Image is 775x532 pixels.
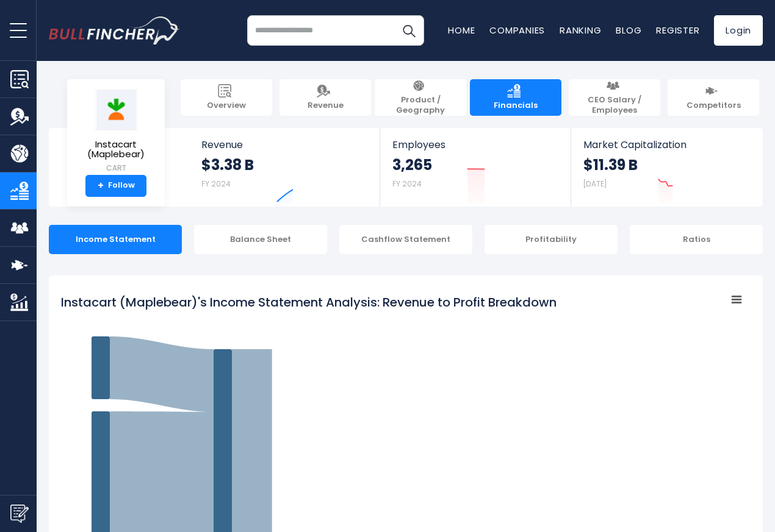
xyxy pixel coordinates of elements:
strong: $3.38 B [201,155,254,174]
a: Instacart (Maplebear) CART [76,89,156,175]
div: Profitability [485,225,618,254]
a: Revenue $3.38 B FY 2024 [189,128,380,207]
small: FY 2024 [201,179,231,189]
strong: 3,265 [392,155,432,174]
span: Instacart (Maplebear) [77,140,155,160]
button: Search [394,15,424,46]
a: Competitors [668,79,759,116]
a: Revenue [279,79,371,116]
tspan: Instacart (Maplebear)'s Income Statement Analysis: Revenue to Profit Breakdown [61,294,557,311]
small: FY 2024 [392,179,422,189]
span: Market Capitalization [583,139,749,151]
a: Go to homepage [49,16,180,44]
span: Revenue [201,139,368,151]
a: Overview [181,79,272,116]
span: Competitors [687,101,741,111]
a: CEO Salary / Employees [569,79,660,116]
a: Market Capitalization $11.39 B [DATE] [571,128,762,207]
a: Blog [616,24,641,37]
a: Companies [489,24,545,37]
a: Employees 3,265 FY 2024 [380,128,570,207]
a: Register [656,24,699,37]
span: Employees [392,139,558,151]
div: Ratios [630,225,763,254]
strong: $11.39 B [583,155,638,174]
a: Ranking [560,24,601,37]
a: Home [448,24,475,37]
span: Revenue [308,101,344,111]
a: Product / Geography [375,79,466,116]
span: Financials [494,101,538,111]
span: CEO Salary / Employees [575,95,654,116]
a: Financials [470,79,561,116]
a: +Follow [85,175,146,197]
div: Cashflow Statement [339,225,472,254]
div: Balance Sheet [194,225,327,254]
img: bullfincher logo [49,16,180,44]
a: Login [714,15,763,46]
span: Product / Geography [381,95,460,116]
small: [DATE] [583,179,607,189]
div: Income Statement [49,225,182,254]
small: CART [77,163,155,174]
span: Overview [207,101,246,111]
strong: + [98,180,104,191]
